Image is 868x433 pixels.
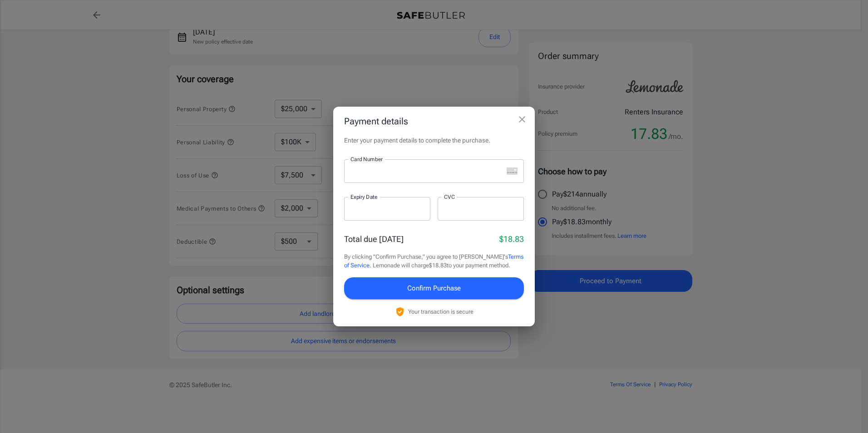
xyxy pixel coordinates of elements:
iframe: Secure expiration date input frame [350,204,424,213]
iframe: Secure CVC input frame [444,204,518,213]
p: $18.83 [499,233,524,245]
label: Expiry Date [350,193,378,201]
button: Confirm Purchase [344,277,524,299]
span: Confirm Purchase [407,282,461,294]
button: close [513,110,531,128]
p: By clicking "Confirm Purchase," you agree to [PERSON_NAME]'s . Lemonade will charge $18.83 to you... [344,252,524,270]
label: CVC [444,193,455,201]
iframe: Secure card number input frame [350,167,503,175]
p: Enter your payment details to complete the purchase. [344,136,524,145]
svg: unknown [507,167,518,175]
label: Card Number [350,155,383,163]
p: Your transaction is secure [408,307,473,316]
h2: Payment details [333,107,535,136]
p: Total due [DATE] [344,233,404,245]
